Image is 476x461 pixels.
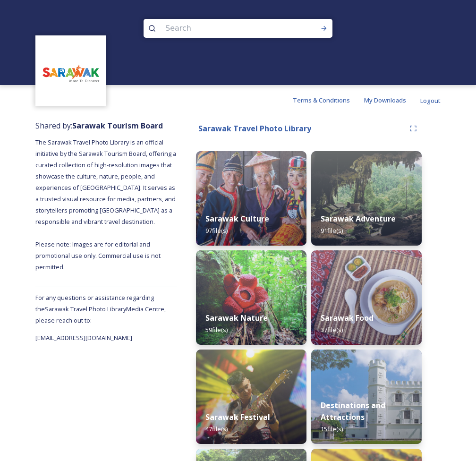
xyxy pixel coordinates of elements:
[321,325,343,334] span: 37 file(s)
[35,120,163,131] span: Shared by:
[293,94,364,106] a: Terms & Conditions
[321,425,343,433] span: 15 file(s)
[311,151,422,246] img: 7b9a9bb1-762c-4faa-9c70-33daba0ad40c.jpg
[311,350,422,444] img: 16df86b6-5766-4e7e-ae6c-6b8a900455b1.jpg
[196,151,306,246] img: fa566219-b555-4257-8fb8-cd3bddac3f48.jpg
[196,250,306,345] img: a0b29c06-dbd7-41a1-9738-906831b75aec.jpg
[161,18,290,39] input: Search
[196,350,306,444] img: 379b1690-a1ed-4002-9831-7e214d382044.jpg
[205,213,269,224] strong: Sarawak Culture
[205,325,228,334] span: 59 file(s)
[35,293,166,324] span: For any questions or assistance regarding the Sarawak Travel Photo Library Media Centre, please r...
[321,313,374,323] strong: Sarawak Food
[293,96,350,104] span: Terms & Conditions
[205,425,228,433] span: 47 file(s)
[321,213,396,224] strong: Sarawak Adventure
[35,333,132,342] span: [EMAIL_ADDRESS][DOMAIN_NAME]
[35,138,178,271] span: The Sarawak Travel Photo Library is an official initiative by the Sarawak Tourism Board, offering...
[364,96,406,104] span: My Downloads
[198,123,311,134] strong: Sarawak Travel Photo Library
[321,226,343,235] span: 91 file(s)
[321,400,385,422] strong: Destinations and Attractions
[205,412,270,422] strong: Sarawak Festival
[205,226,228,235] span: 97 file(s)
[205,313,268,323] strong: Sarawak Nature
[420,96,441,105] span: Logout
[37,37,105,105] img: new%20smtd%20transparent%202%20copy%404x.png
[72,120,163,131] strong: Sarawak Tourism Board
[311,250,422,345] img: 6dba278b-01a5-4647-b279-99ea9567e0bd.jpg
[364,94,420,106] a: My Downloads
